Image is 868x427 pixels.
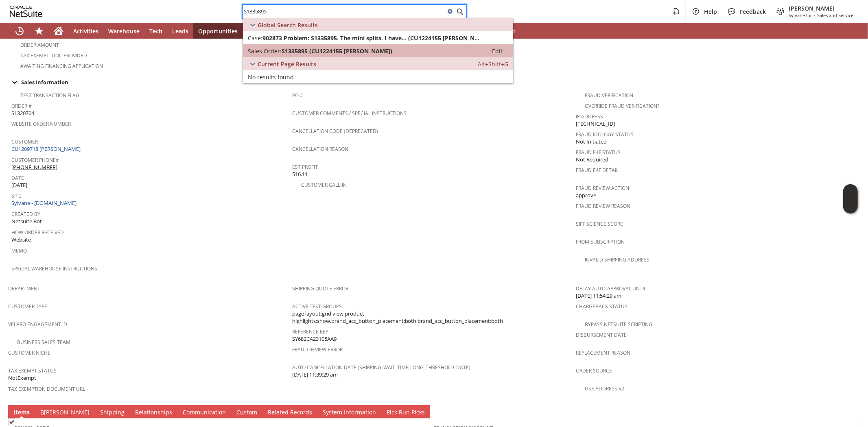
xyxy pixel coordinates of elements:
span: Not Initiated [576,138,607,146]
a: Delay Auto-Approval Until [576,285,646,292]
a: Customer Niche [8,349,50,356]
a: Fraud E4F Status [576,149,621,156]
a: PO # [292,92,303,99]
a: Pick Run Picks [385,408,427,417]
a: Warehouse [103,23,144,39]
span: Leads [172,27,188,35]
a: Created By [11,211,40,218]
a: Shipping [98,408,127,417]
a: Special Warehouse Instructions [11,265,97,272]
span: u [240,408,244,416]
a: Case:902873 Problem: S1335895. The mini splits. I have... (CU1224155 [PERSON_NAME])Edit: [243,31,513,44]
span: [DATE] 11:39:29 am [292,371,338,379]
a: Fraud E4F Detail [576,167,619,174]
div: Shortcuts [29,23,49,39]
span: NotExempt [8,374,36,382]
a: Business Sales Team [17,339,70,346]
a: Reference Key [292,328,328,335]
span: R [135,408,139,416]
svg: logo [10,6,42,17]
a: Tax Exempt. Doc Provided [20,52,87,59]
a: Order Source [576,367,612,374]
a: Cancellation Code (deprecated) [292,128,378,135]
a: System Information [321,408,378,417]
a: Fraud Review Error [292,346,343,353]
span: - [814,12,816,18]
a: Edit: [483,46,512,56]
span: Alt+Shift+G [478,60,508,68]
a: Fraud Review Action [576,185,629,192]
a: Recent Records [10,23,29,39]
span: Sylvane Inc [789,12,812,18]
span: Opportunities [198,27,238,35]
td: Sales Information [8,77,860,87]
a: Shipping Quote Error [292,285,348,292]
a: Site [11,192,21,199]
span: P [387,408,390,416]
span: S1320704 [11,109,34,117]
a: Website Order Number [11,120,71,127]
a: Awaiting Financing Application [20,63,103,70]
a: Fraud Verification [585,92,633,99]
a: Order Amount [20,41,59,48]
a: Customer Call-in [301,181,347,188]
a: Customer [11,138,38,145]
a: Use Address V2 [585,385,624,392]
a: Customer Phone# [11,157,59,163]
span: [TECHNICAL_ID] [576,120,615,128]
a: Cancellation Reason [292,146,348,152]
span: [PERSON_NAME] [789,4,853,12]
a: Auto Cancellation Date (shipping_wait_time_long_threshold_date) [292,364,471,371]
a: Velaro Engagement ID [8,321,67,328]
a: Sales Order:S1335895 (CU1224155 [PERSON_NAME])Edit: [243,44,513,57]
span: [DATE] 11:54:29 am [576,292,621,300]
span: Not Required [576,156,608,163]
a: Date [11,174,24,181]
a: Est Profit [292,163,318,170]
a: Chargeback Status [576,303,627,310]
a: Customers [243,23,282,39]
a: Test Transaction Flag [20,92,79,99]
span: B [40,408,44,416]
a: Customer Comments / Special Instructions [292,110,407,117]
span: Feedback [740,8,766,15]
span: S1335895 (CU1224155 [PERSON_NAME]) [282,47,392,55]
a: Fraud Review Reason [576,203,630,209]
span: Oracle Guided Learning Widget. To move around, please hold and drag [843,199,858,214]
a: Custom [234,408,259,417]
a: Items [11,408,32,417]
a: Override Fraud Verification? [585,102,659,109]
div: Sales Information [8,77,857,87]
a: Bypass NetSuite Scripting [585,321,652,328]
a: Activities [68,23,103,39]
span: Case: [248,34,262,42]
span: page layout:grid view,product highlights:show,brand_acc_button_placement:both,brand_acc_button_pl... [292,310,572,325]
span: Sales and Service [817,12,853,18]
span: C [183,408,186,416]
a: From Subscription [576,238,625,245]
span: SY682CA23105AA9 [292,335,337,343]
a: Relationships [133,408,174,417]
a: Sift Science Score [576,220,623,227]
a: Communication [181,408,228,417]
span: Warehouse [108,27,140,35]
a: Tax Exemption Document URL [8,386,85,392]
a: Replacement reason [576,349,630,356]
span: Sales Order: [248,47,282,55]
a: B[PERSON_NAME] [38,408,92,417]
span: Global Search Results [258,21,318,29]
a: [PHONE_NUMBER] [11,163,57,171]
a: No results found [243,70,513,83]
span: 516.11 [292,170,308,178]
a: IP Address [576,113,603,120]
a: Memo [11,247,27,254]
a: Order # [11,102,32,109]
span: y [326,408,329,416]
svg: Home [54,26,63,36]
img: Checked [8,418,15,425]
a: Department [8,285,40,292]
span: Activities [73,27,98,35]
span: approve [576,192,596,199]
span: Help [704,8,717,15]
a: Leads [167,23,193,39]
